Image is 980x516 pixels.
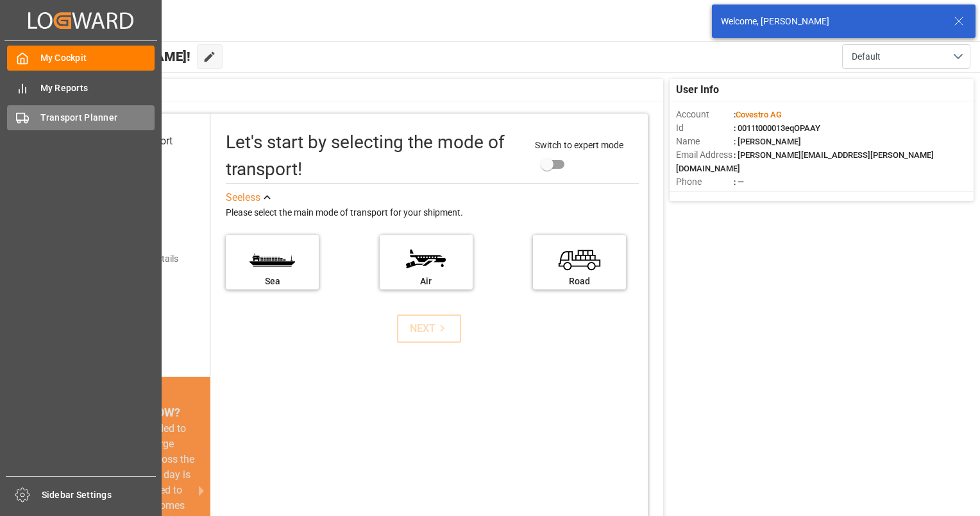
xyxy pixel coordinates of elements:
span: : Shipper [734,191,766,200]
span: Email Address [676,148,734,162]
div: Sea [232,275,312,288]
a: My Cockpit [7,46,155,71]
span: My Reports [40,82,155,95]
div: NEXT [410,321,449,336]
span: User Info [676,82,719,98]
button: open menu [842,44,970,69]
span: Account Type [676,189,734,202]
a: My Reports [7,75,155,100]
div: Welcome, [PERSON_NAME] [721,15,942,28]
span: Transport Planner [40,111,155,125]
span: Default [852,50,881,64]
div: Let's start by selecting the mode of transport! [226,129,522,183]
div: Road [539,275,620,288]
span: : [PERSON_NAME] [734,137,801,146]
span: Phone [676,175,734,189]
div: See less [226,190,260,205]
button: NEXT [397,314,461,343]
span: Hello [PERSON_NAME]! [53,44,190,69]
span: Name [676,135,734,148]
span: : — [734,177,744,187]
span: My Cockpit [40,51,155,65]
div: Air [386,275,466,288]
span: : [PERSON_NAME][EMAIL_ADDRESS][PERSON_NAME][DOMAIN_NAME] [676,150,934,173]
div: Please select the main mode of transport for your shipment. [226,205,639,221]
span: Id [676,121,734,135]
span: Switch to expert mode [535,140,623,150]
span: : 0011t000013eqOPAAY [734,123,820,133]
span: Account [676,108,734,121]
span: Sidebar Settings [42,488,156,502]
span: : [734,110,782,119]
span: Covestro AG [736,110,782,119]
a: Transport Planner [7,105,155,130]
